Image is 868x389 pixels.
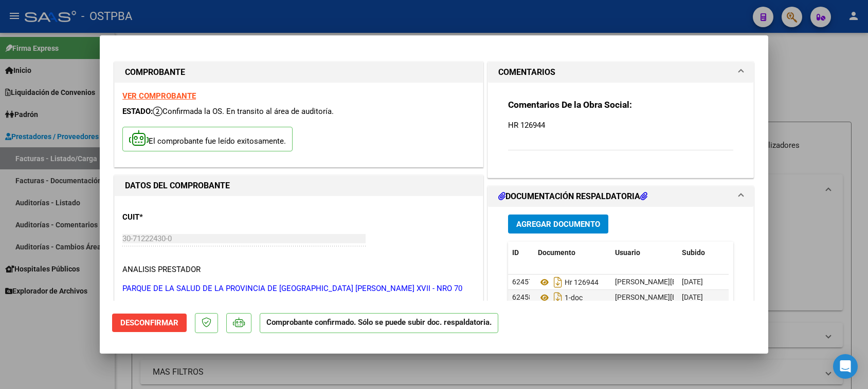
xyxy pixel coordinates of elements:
span: Subido [682,248,705,257]
i: Descargar documento [551,289,565,306]
datatable-header-cell: ID [508,242,534,264]
span: 62458 [512,293,533,301]
strong: DATOS DEL COMPROBANTE [125,181,230,190]
i: Descargar documento [551,274,565,290]
span: Documento [538,248,575,257]
strong: Comentarios De la Obra Social: [508,100,632,110]
span: [DATE] [682,293,703,301]
div: Open Intercom Messenger [833,354,858,379]
span: 62457 [512,278,533,286]
button: Agregar Documento [508,215,608,234]
span: [DATE] [682,278,703,286]
h1: COMENTARIOS [498,66,555,79]
span: Confirmada la OS. En transito al área de auditoría. [153,107,334,116]
span: Hr 126944 [538,278,599,286]
datatable-header-cell: Subido [678,242,729,264]
span: Desconfirmar [120,318,178,327]
strong: COMPROBANTE [125,67,185,77]
p: Comprobante confirmado. Sólo se puede subir doc. respaldatoria. [260,313,498,333]
mat-expansion-panel-header: COMENTARIOS [488,62,753,83]
p: HR 126944 [508,120,733,131]
span: Usuario [615,248,640,257]
datatable-header-cell: Usuario [611,242,678,264]
p: PARQUE DE LA SALUD DE LA PROVINCIA DE [GEOGRAPHIC_DATA] [PERSON_NAME] XVII - NRO 70 [122,283,475,295]
p: El comprobante fue leído exitosamente. [122,127,293,152]
h1: DOCUMENTACIÓN RESPALDATORIA [498,190,647,203]
datatable-header-cell: Documento [534,242,611,264]
p: CUIT [122,211,228,223]
div: ANALISIS PRESTADOR [122,264,201,276]
button: Desconfirmar [112,314,187,332]
mat-expansion-panel-header: DOCUMENTACIÓN RESPALDATORIA [488,186,753,207]
span: ID [512,248,519,257]
div: COMENTARIOS [488,83,753,178]
a: VER COMPROBANTE [122,91,196,101]
span: 1-doc [538,294,583,302]
span: Agregar Documento [516,220,600,229]
span: ESTADO: [122,107,153,116]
